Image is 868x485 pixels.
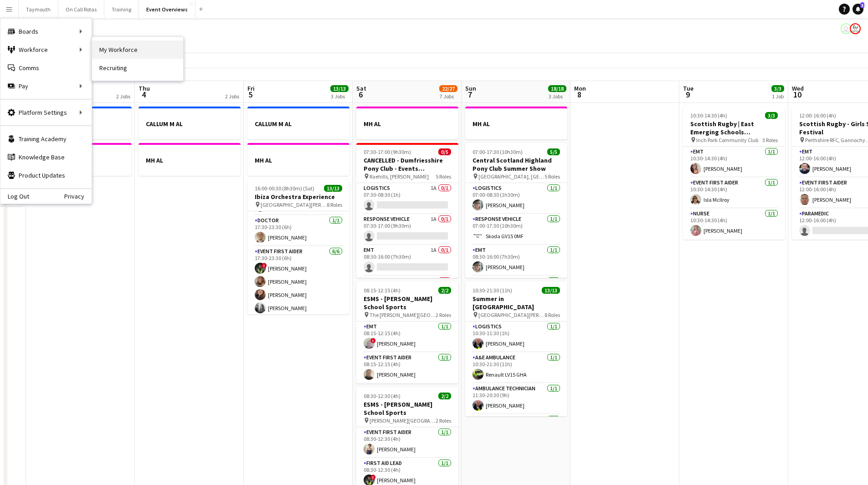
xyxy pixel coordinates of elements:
app-job-card: CALLUM M AL [139,107,241,139]
span: 2 Roles [436,417,451,424]
app-card-role: Logistics1/107:00-08:30 (1h30m)[PERSON_NAME] [465,183,567,214]
h3: CANCELLED - Dumfriesshire Pony Club - Events [GEOGRAPHIC_DATA] [356,156,458,173]
app-card-role: EMT1/108:15-12:15 (4h)![PERSON_NAME] [356,322,458,352]
span: 6 [355,89,366,100]
span: 5/5 [547,148,560,155]
a: Knowledge Base [0,148,92,166]
app-card-role: Paramedic0/1 [356,276,458,307]
app-job-card: 10:30-21:30 (11h)13/13Summer in [GEOGRAPHIC_DATA] [GEOGRAPHIC_DATA][PERSON_NAME], [GEOGRAPHIC_DAT... [465,281,567,416]
app-job-card: 16:00-00:30 (8h30m) (Sat)13/13Ibiza Orchestra Experience [GEOGRAPHIC_DATA][PERSON_NAME], [GEOGRAP... [247,179,349,314]
app-card-role: EMT1A0/108:30-16:00 (7h30m) [356,245,458,276]
app-card-role: Doctor1/117:30-23:30 (6h)[PERSON_NAME] [247,215,349,246]
span: Wed [792,84,804,92]
button: On Call Rotas [58,0,104,18]
h3: CALLUM M AL [247,120,349,128]
a: Log Out [0,193,29,200]
span: 13/13 [542,287,560,294]
app-card-role: Event First Aider6/617:30-23:30 (6h)![PERSON_NAME][PERSON_NAME][PERSON_NAME][PERSON_NAME] [247,246,349,343]
span: 5 [246,89,255,100]
span: 10 [791,89,804,100]
app-card-role: Response Vehicle1/107:00-17:30 (10h30m)Skoda GV15 0MF [465,214,567,245]
span: The [PERSON_NAME][GEOGRAPHIC_DATA] [370,311,436,318]
a: Recruiting [92,59,183,77]
span: 18/18 [548,85,566,92]
div: 3 Jobs [549,93,566,100]
span: 22/27 [439,85,457,92]
app-card-role: EMT1/108:30-16:00 (7h30m)[PERSON_NAME] [465,245,567,276]
app-job-card: 07:30-17:00 (9h30m)0/5CANCELLED - Dumfriesshire Pony Club - Events [GEOGRAPHIC_DATA] Raehills, [P... [356,143,458,278]
app-job-card: 07:00-17:30 (10h30m)5/5Central Scotland Highland Pony Club Summer Show [GEOGRAPHIC_DATA], [GEOGRA... [465,143,567,278]
span: 16:00-00:30 (8h30m) (Sat) [255,185,314,192]
app-card-role: Response Vehicle1A0/107:30-17:00 (9h30m) [356,214,458,245]
span: 12:00-16:00 (4h) [799,112,836,119]
app-card-role: Nurse1/110:30-14:30 (4h)[PERSON_NAME] [683,209,785,240]
span: Fri [247,84,255,92]
h3: ESMS - [PERSON_NAME] School Sports [356,295,458,311]
h3: Summer in [GEOGRAPHIC_DATA] [465,295,567,311]
h3: CALLUM M AL [139,120,241,128]
app-job-card: MH AL [465,107,567,139]
app-card-role: Event First Aider1/108:15-12:15 (4h)[PERSON_NAME] [356,352,458,383]
h3: MH AL [356,120,458,128]
app-card-role: Event First Aider1/108:30-12:30 (4h)[PERSON_NAME] [356,427,458,458]
span: [PERSON_NAME][GEOGRAPHIC_DATA] [370,417,436,424]
app-job-card: MH AL [247,143,349,176]
span: 2/2 [438,393,451,399]
span: 8 [573,89,586,100]
h3: Central Scotland Highland Pony Club Summer Show [465,156,567,173]
h3: MH AL [247,156,349,164]
app-card-role: A&E Ambulance1/110:30-21:30 (11h)Renault LV15 GHA [465,352,567,383]
span: 8 Roles [544,311,560,318]
div: 7 Jobs [440,93,457,100]
app-job-card: MH AL [356,107,458,139]
span: [GEOGRAPHIC_DATA][PERSON_NAME], [GEOGRAPHIC_DATA] [261,201,327,208]
app-job-card: MH AL [139,143,241,176]
span: Thu [139,84,150,92]
span: Mon [574,84,586,92]
span: 2 Roles [436,311,451,318]
h3: MH AL [465,120,567,128]
span: 5 Roles [436,173,451,180]
span: ! [262,263,267,268]
span: ! [370,475,376,480]
span: 07:30-17:00 (9h30m) [364,148,411,155]
span: ! [370,338,376,343]
h3: MH AL [139,156,241,164]
app-user-avatar: Operations Team [841,23,852,34]
div: Boards [0,22,92,41]
div: 2 Jobs [116,93,130,100]
span: 4 [137,89,150,100]
span: 13/13 [330,85,349,92]
button: Event Overviews [139,0,195,18]
a: Privacy [64,193,92,200]
div: Workforce [0,41,92,59]
span: 3/3 [771,85,784,92]
div: Platform Settings [0,103,92,122]
div: 2 Jobs [225,93,239,100]
app-user-avatar: Operations Manager [850,23,861,34]
span: [GEOGRAPHIC_DATA][PERSON_NAME], [GEOGRAPHIC_DATA] [478,311,544,318]
a: Product Updates [0,166,92,184]
span: 10:30-21:30 (11h) [473,287,512,294]
app-job-card: CALLUM M AL [247,107,349,139]
a: Comms [0,59,92,77]
span: 0/5 [438,148,451,155]
a: My Workforce [92,41,183,59]
app-card-role: EMT1/110:30-14:30 (4h)[PERSON_NAME] [683,147,785,178]
span: 07:00-17:30 (10h30m) [473,148,523,155]
button: Taymouth [19,0,58,18]
span: 08:30-12:30 (4h) [364,393,401,399]
span: 9 [682,89,693,100]
div: Pay [0,77,92,95]
app-job-card: 08:15-12:15 (4h)2/2ESMS - [PERSON_NAME] School Sports The [PERSON_NAME][GEOGRAPHIC_DATA]2 RolesEM... [356,281,458,383]
h3: ESMS - [PERSON_NAME] School Sports [356,400,458,417]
